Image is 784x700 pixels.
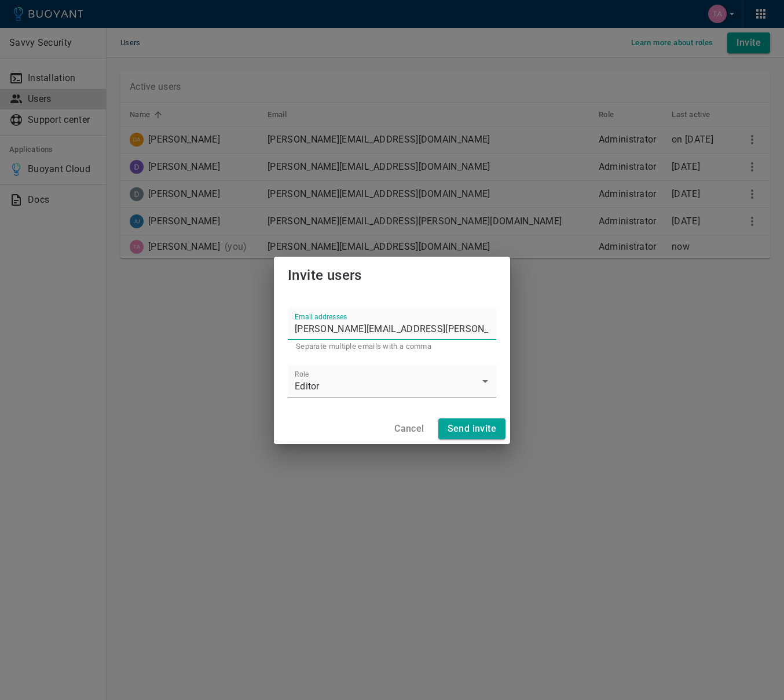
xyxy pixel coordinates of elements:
button: Cancel [390,418,428,439]
span: Invite users [288,267,362,283]
label: Role [295,369,309,379]
label: Email addresses [295,312,347,322]
button: Send invite [438,418,505,439]
h4: Cancel [394,423,424,435]
div: Editor [288,365,496,398]
p: Separate multiple emails with a comma [296,342,488,351]
h4: Send invite [448,423,496,435]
